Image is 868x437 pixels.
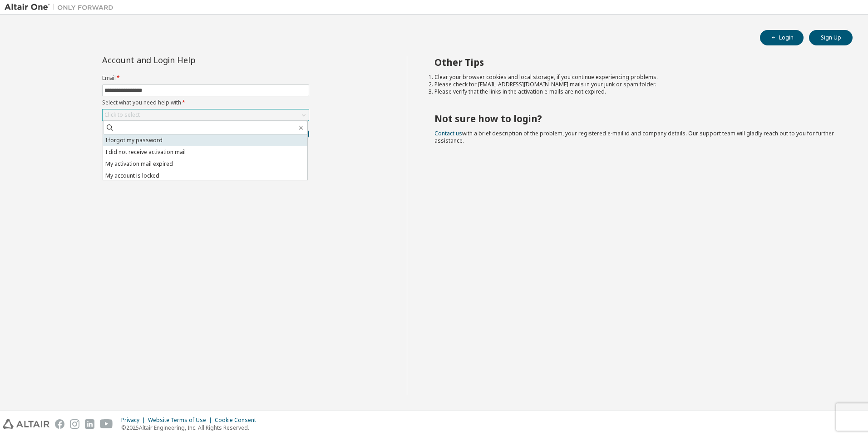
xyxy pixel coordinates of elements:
[121,424,261,432] p: © 2025 Altair Engineering, Inc. All Rights Reserved.
[102,56,268,64] div: Account and Login Help
[3,419,49,429] img: altair_logo.svg
[148,417,215,424] div: Website Terms of Use
[434,81,837,88] li: Please check for [EMAIL_ADDRESS][DOMAIN_NAME] mails in your junk or spam folder.
[70,419,79,429] img: instagram.svg
[104,111,140,119] div: Click to select
[55,419,64,429] img: facebook.svg
[434,88,837,95] li: Please verify that the links in the activation e-mails are not expired.
[434,129,462,137] a: Contact us
[434,74,837,81] li: Clear your browser cookies and local storage, if you continue experiencing problems.
[434,56,837,68] h2: Other Tips
[100,419,113,429] img: youtube.svg
[434,113,837,124] h2: Not sure how to login?
[121,417,148,424] div: Privacy
[102,74,309,82] label: Email
[103,134,307,146] li: I forgot my password
[215,417,261,424] div: Cookie Consent
[102,99,309,106] label: Select what you need help with
[760,30,804,45] button: Login
[809,30,853,45] button: Sign Up
[103,109,309,120] div: Click to select
[85,419,94,429] img: linkedin.svg
[5,3,118,12] img: Altair One
[434,129,834,144] span: with a brief description of the problem, your registered e-mail id and company details. Our suppo...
